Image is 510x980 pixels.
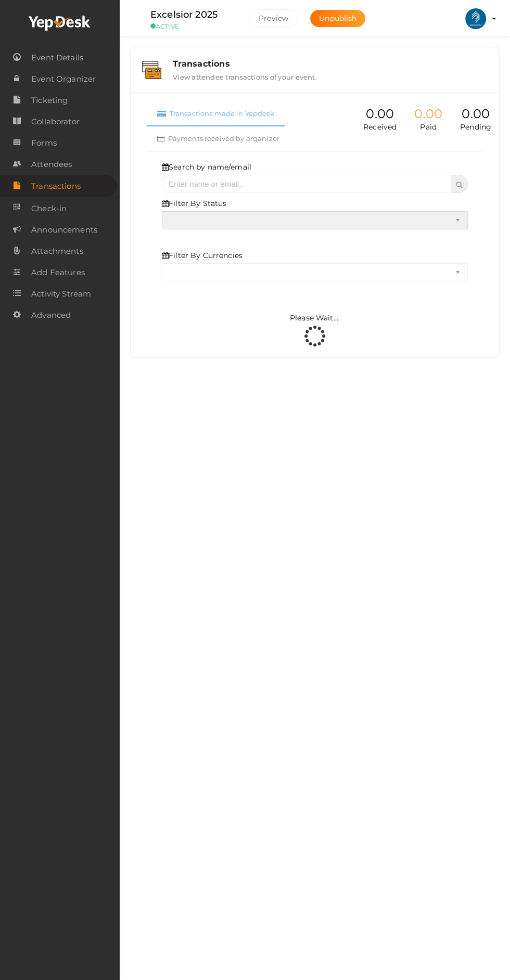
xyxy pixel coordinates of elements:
[31,154,72,175] span: Attendees
[290,313,340,323] span: Please Wait....
[162,175,451,193] input: Enter name or email..
[310,10,365,27] button: Unpublish
[31,198,67,219] span: Check-in
[31,262,85,283] span: Add Features
[31,90,68,111] span: Ticketing
[162,250,243,261] label: Filter By Currencies
[31,283,91,304] span: Activity Stream
[31,133,57,153] span: Forms
[146,126,290,151] a: Payments received by organizer
[31,241,83,262] span: Attachments
[173,59,488,69] div: Transactions
[319,14,356,23] span: Unpublish
[465,8,486,29] img: ACg8ocIlr20kWlusTYDilfQwsc9vjOYCKrm0LB8zShf3GP8Yo5bmpMCa=s100
[249,9,298,28] button: Preview
[31,69,96,89] span: Event Organizer
[173,69,317,81] label: View attendee transactions of your event.
[31,176,81,197] span: Transactions
[150,7,218,22] label: Excelsior 2025
[146,101,285,126] a: Transactions made in Yepdesk
[162,198,226,209] label: Filter By Status
[31,111,80,132] span: Collaborator
[162,162,251,172] label: Search by name/email
[31,305,71,326] span: Advanced
[150,22,234,30] small: ACTIVE
[142,61,161,79] img: bank-details.svg
[31,47,83,68] span: Event Details
[31,220,97,240] span: Announcements
[136,73,494,83] a: Transactions View attendee transactions of your event.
